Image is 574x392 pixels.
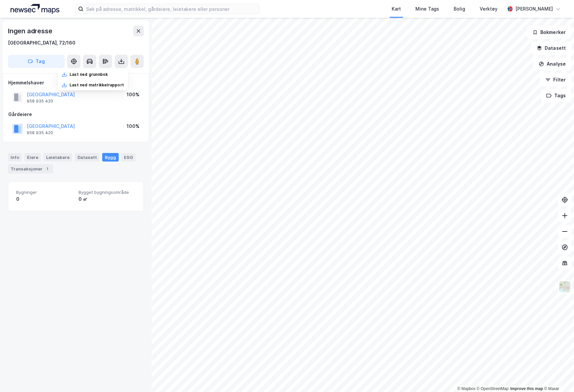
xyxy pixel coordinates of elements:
iframe: Chat Widget [541,360,574,392]
div: Bolig [454,5,465,13]
div: Last ned matrikkelrapport [70,82,124,88]
button: Datasett [531,42,571,55]
a: OpenStreetMap [477,386,509,391]
div: [PERSON_NAME] [515,5,553,13]
div: Kart [392,5,401,13]
span: Bygninger [16,190,73,195]
span: Bygget bygningsområde [78,190,136,195]
div: Leietakere [44,153,72,162]
button: Analyse [533,57,571,71]
div: 1 [44,166,50,172]
img: Z [559,281,571,293]
div: 100% [127,91,139,99]
div: ESG [121,153,136,162]
button: Filter [540,73,571,86]
div: 958 935 420 [27,130,53,136]
div: Kontrollprogram for chat [541,360,574,392]
div: [GEOGRAPHIC_DATA], 72/160 [8,39,76,47]
div: Bygg [102,153,119,162]
div: Mine Tags [415,5,439,13]
a: Mapbox [457,386,475,391]
div: Transaksjoner [8,164,53,173]
button: Tag [8,55,65,68]
input: Søk på adresse, matrikkel, gårdeiere, leietakere eller personer [83,4,259,14]
div: 0 ㎡ [78,195,136,203]
div: 0 [16,195,73,203]
div: 958 935 420 [27,99,53,104]
div: Datasett [75,153,100,162]
div: Verktøy [480,5,498,13]
div: Last ned grunnbok [70,72,108,77]
div: Gårdeiere [8,110,143,118]
button: Bokmerker [527,26,571,39]
div: Info [8,153,22,162]
div: Ingen adresse [8,26,53,36]
div: Hjemmelshaver [8,79,143,87]
button: Tags [541,89,571,102]
img: logo.a4113a55bc3d86da70a041830d287a7e.svg [11,4,59,14]
div: Eiere [24,153,41,162]
a: Improve this map [510,386,543,391]
div: 100% [127,122,139,130]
